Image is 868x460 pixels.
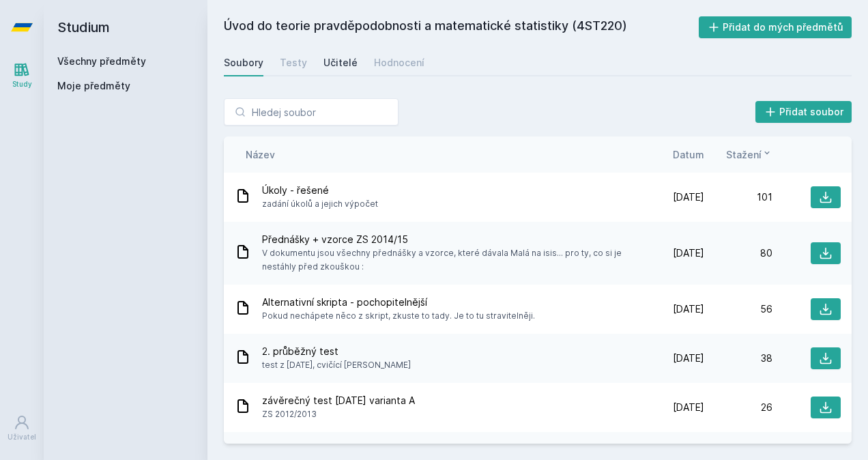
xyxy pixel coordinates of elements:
[262,233,631,246] span: Přednášky + vzorce ZS 2014/15
[3,55,41,96] a: Study
[673,190,704,204] span: [DATE]
[673,401,704,414] span: [DATE]
[323,49,358,76] a: Učitelé
[262,358,411,372] span: test z [DATE], cvičící [PERSON_NAME]
[673,246,704,260] span: [DATE]
[12,79,32,89] div: Study
[262,296,535,309] span: Alternativní skripta - pochopitelnější
[224,16,699,38] h2: Úvod do teorie pravděpodobnosti a matematické statistiky (4ST220)
[704,246,772,260] div: 80
[704,351,772,365] div: 38
[726,147,762,162] span: Stažení
[262,443,506,457] span: [PERSON_NAME] - řešená cvičení, ZS2013
[673,302,704,316] span: [DATE]
[323,56,358,70] div: Učitelé
[262,309,535,323] span: Pokud nechápete něco z skript, zkuste to tady. Je to tu stravitelněji.
[262,246,631,274] span: V dokumentu jsou všechny přednášky a vzorce, které dávala Malá na isis... pro ty, co si je nestáh...
[224,98,399,126] input: Hledej soubor
[57,55,146,67] a: Všechny předměty
[704,302,772,316] div: 56
[262,197,378,211] span: zadání úkolů a jejich výpočet
[224,49,263,76] a: Soubory
[699,16,852,38] button: Přidat do mých předmětů
[374,56,424,70] div: Hodnocení
[755,101,852,123] button: Přidat soubor
[246,147,275,162] button: Název
[673,147,704,162] button: Datum
[726,147,772,162] button: Stažení
[262,184,378,197] span: Úkoly - řešené
[8,432,36,442] div: Uživatel
[3,407,41,449] a: Uživatel
[262,345,411,358] span: 2. průběžný test
[262,394,415,407] span: závěrečný test [DATE] varianta A
[224,56,263,70] div: Soubory
[280,49,307,76] a: Testy
[280,56,307,70] div: Testy
[262,407,415,421] span: ZS 2012/2013
[673,351,704,365] span: [DATE]
[704,401,772,414] div: 26
[704,190,772,204] div: 101
[374,49,424,76] a: Hodnocení
[57,79,130,93] span: Moje předměty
